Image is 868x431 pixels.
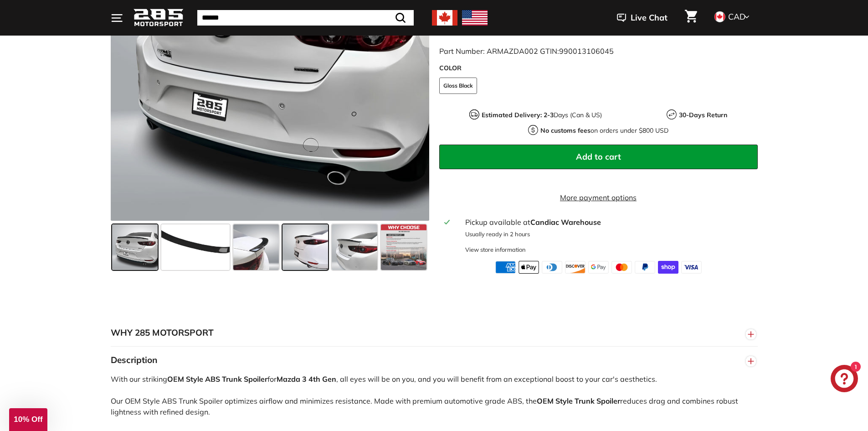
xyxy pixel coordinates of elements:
strong: Trunk Spoiler [222,374,267,384]
strong: OEM Style [537,396,573,405]
img: american_express [495,261,516,274]
div: Pickup available at [465,217,752,228]
strong: Trunk Spoiler [575,396,620,405]
div: 10% Off [9,408,47,431]
button: WHY 285 MOTORSPORT [111,319,758,347]
img: paypal [635,261,655,274]
strong: ABS [205,374,220,384]
a: Cart [679,2,703,33]
img: Logo_285_Motorsport_areodynamics_components [134,7,184,29]
strong: Estimated Delivery: 2-3 [482,111,554,119]
img: apple_pay [519,261,539,274]
span: 10% Off [14,415,42,424]
inbox-online-store-chat: Shopify online store chat [828,365,861,395]
span: Live Chat [631,12,668,24]
img: diners_club [542,261,562,274]
img: google_pay [588,261,609,274]
span: CAD [728,11,745,22]
p: Usually ready in 2 hours [465,230,752,239]
button: Add to cart [439,145,758,169]
strong: OEM Style [167,374,203,384]
label: COLOR [439,63,758,73]
strong: Mazda 3 4th Gen [277,374,336,384]
span: Add to cart [576,151,621,162]
span: Part Number: ARMAZDA002 GTIN: [439,47,614,56]
img: discover [565,261,586,274]
strong: 30-Days Return [679,111,727,119]
input: Search [197,10,414,26]
p: on orders under $800 USD [540,126,668,135]
strong: Candiac Warehouse [530,218,601,227]
div: View store information [465,245,526,254]
a: More payment options [439,192,758,203]
img: shopify_pay [658,261,678,274]
img: visa [681,261,702,274]
button: Live Chat [605,6,679,29]
button: Description [111,347,758,374]
span: 990013106045 [559,47,614,56]
p: Days (Can & US) [482,110,602,120]
strong: No customs fees [540,126,591,135]
img: master [611,261,632,274]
